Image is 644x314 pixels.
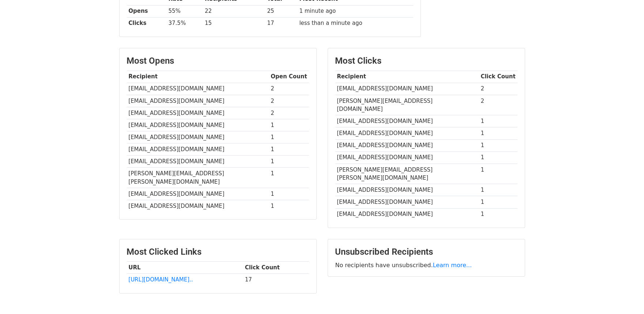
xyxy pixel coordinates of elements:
th: Opens [127,5,167,17]
td: 1 [479,115,517,127]
a: [URL][DOMAIN_NAME].. [128,276,193,283]
td: 1 [479,152,517,164]
td: 25 [265,5,298,17]
td: 1 minute ago [298,5,413,17]
td: 1 [479,196,517,208]
td: 37.5% [167,17,203,29]
td: [EMAIL_ADDRESS][DOMAIN_NAME] [335,184,479,196]
td: [PERSON_NAME][EMAIL_ADDRESS][PERSON_NAME][DOMAIN_NAME] [335,164,479,184]
td: 1 [479,208,517,220]
td: 2 [269,83,309,95]
td: 1 [269,200,309,212]
th: Click Count [479,71,517,83]
h3: Most Clicked Links [127,247,309,257]
a: Learn more... [433,262,472,269]
td: [EMAIL_ADDRESS][DOMAIN_NAME] [335,152,479,164]
td: [EMAIL_ADDRESS][DOMAIN_NAME] [127,95,269,107]
td: 1 [479,139,517,152]
th: Click Count [243,262,309,274]
td: 15 [203,17,265,29]
td: 1 [269,156,309,168]
p: No recipients have unsubscribed. [335,261,517,269]
td: [EMAIL_ADDRESS][DOMAIN_NAME] [335,208,479,220]
td: 1 [269,188,309,200]
th: Clicks [127,17,167,29]
td: less than a minute ago [298,17,413,29]
h3: Unsubscribed Recipients [335,247,517,257]
td: [EMAIL_ADDRESS][DOMAIN_NAME] [335,115,479,127]
td: 2 [479,83,517,95]
td: [EMAIL_ADDRESS][DOMAIN_NAME] [335,83,479,95]
th: Recipient [335,71,479,83]
td: [EMAIL_ADDRESS][DOMAIN_NAME] [127,188,269,200]
td: 1 [479,184,517,196]
td: 1 [269,119,309,131]
td: 1 [479,127,517,139]
td: [EMAIL_ADDRESS][DOMAIN_NAME] [127,107,269,119]
td: [EMAIL_ADDRESS][DOMAIN_NAME] [127,131,269,143]
td: 17 [265,17,298,29]
td: 1 [269,131,309,143]
td: [EMAIL_ADDRESS][DOMAIN_NAME] [335,196,479,208]
td: [PERSON_NAME][EMAIL_ADDRESS][PERSON_NAME][DOMAIN_NAME] [127,168,269,188]
td: [EMAIL_ADDRESS][DOMAIN_NAME] [127,119,269,131]
td: 1 [479,164,517,184]
td: [EMAIL_ADDRESS][DOMAIN_NAME] [127,200,269,212]
td: 55% [167,5,203,17]
iframe: Chat Widget [607,279,644,314]
td: [PERSON_NAME][EMAIL_ADDRESS][DOMAIN_NAME] [335,95,479,115]
td: [EMAIL_ADDRESS][DOMAIN_NAME] [127,143,269,156]
th: Open Count [269,71,309,83]
th: Recipient [127,71,269,83]
td: 17 [243,274,309,286]
td: 1 [269,143,309,156]
td: [EMAIL_ADDRESS][DOMAIN_NAME] [335,139,479,152]
td: [EMAIL_ADDRESS][DOMAIN_NAME] [127,83,269,95]
td: 1 [269,168,309,188]
h3: Most Opens [127,56,309,66]
td: 2 [479,95,517,115]
td: 2 [269,107,309,119]
td: 2 [269,95,309,107]
td: [EMAIL_ADDRESS][DOMAIN_NAME] [335,127,479,139]
h3: Most Clicks [335,56,517,66]
td: [EMAIL_ADDRESS][DOMAIN_NAME] [127,156,269,168]
th: URL [127,262,243,274]
td: 22 [203,5,265,17]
